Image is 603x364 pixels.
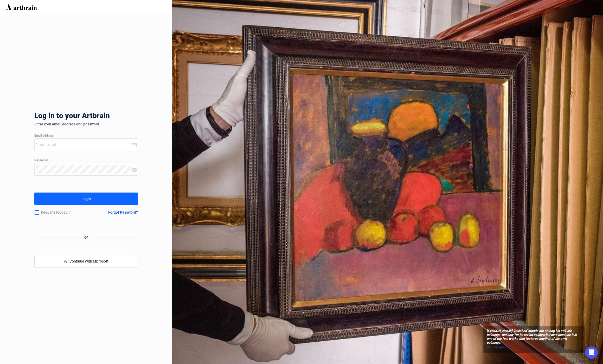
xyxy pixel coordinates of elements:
[487,345,581,350] a: @christiesinc
[34,134,138,138] div: Email address
[34,159,138,162] div: Password
[36,141,131,149] input: Your Email
[81,195,91,203] div: Login
[487,329,581,345] span: [PERSON_NAME] ‘Stilleben’ stands out among his still-life paintings, not only for its lavish colo...
[34,122,138,126] div: Enter your email address and password.
[64,259,67,263] span: windows
[108,210,138,214] div: Forgot Password?
[585,346,598,359] div: Open Intercom Messenger
[34,193,138,205] button: Login
[80,234,92,240] span: or
[34,207,91,218] div: Keep me logged in
[34,112,190,122] div: Log in to your Artbrain
[34,255,138,267] button: windowsContinue With Microsoft
[69,259,108,263] span: Continue With Microsoft
[487,345,507,349] span: @christiesinc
